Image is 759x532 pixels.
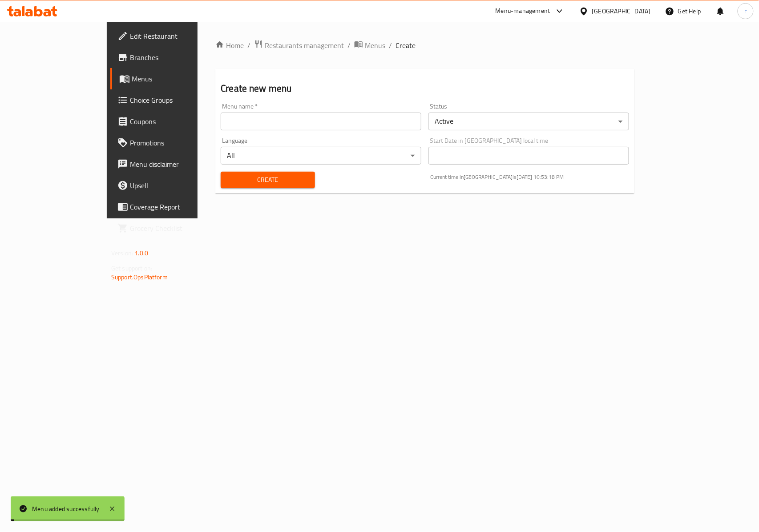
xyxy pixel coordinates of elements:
span: Upsell [130,180,226,191]
a: Coupons [110,111,234,132]
div: Menu-management [496,6,550,16]
span: Get support on: [111,262,152,274]
a: Choice Groups [110,89,234,111]
span: Menus [365,40,385,51]
li: / [389,40,392,51]
a: Promotions [110,132,234,153]
a: Menus [354,40,385,51]
span: r [744,6,747,16]
button: Create [221,172,315,188]
div: [GEOGRAPHIC_DATA] [592,6,651,16]
input: Please enter Menu name [221,113,421,130]
a: Branches [110,47,234,68]
span: Restaurants management [265,40,344,51]
span: Menu disclaimer [130,159,226,169]
p: Current time in [GEOGRAPHIC_DATA] is [DATE] 10:53:18 PM [430,173,629,181]
span: Coverage Report [130,202,226,212]
span: Create [228,174,307,185]
span: Version: [111,247,133,259]
span: Branches [130,52,226,63]
a: Grocery Checklist [110,218,234,239]
li: / [347,40,351,51]
li: / [247,40,250,51]
a: Upsell [110,175,234,196]
a: Edit Restaurant [110,25,234,47]
nav: breadcrumb [215,40,634,51]
a: Support.OpsPlatform [111,271,168,283]
span: 1.0.0 [134,247,148,259]
span: Choice Groups [130,95,226,105]
span: Grocery Checklist [130,223,226,234]
div: Active [428,113,629,130]
span: Promotions [130,137,226,148]
h2: Create new menu [221,82,629,95]
span: Coupons [130,116,226,127]
span: Edit Restaurant [130,31,226,41]
a: Menus [110,68,234,89]
a: Coverage Report [110,196,234,218]
a: Menu disclaimer [110,153,234,175]
a: Restaurants management [254,40,344,51]
span: Menus [132,73,226,84]
div: Menu added successfully [32,504,100,514]
span: Create [396,40,416,51]
div: All [221,147,421,165]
